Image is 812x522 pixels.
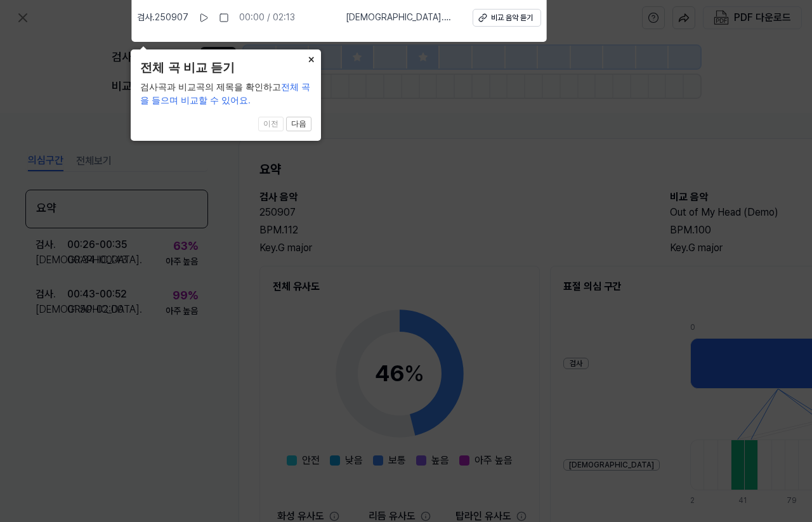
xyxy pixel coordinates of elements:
[286,117,311,132] button: 다음
[239,11,295,24] div: 00:00 / 02:13
[346,11,457,24] span: [DEMOGRAPHIC_DATA] . Out of My Head (Demo)
[140,82,310,105] span: 전체 곡을 들으며 비교할 수 있어요.
[473,9,541,27] button: 비교 음악 듣기
[137,11,188,24] span: 검사 . 250907
[140,59,311,77] header: 전체 곡 비교 듣기
[491,13,533,23] div: 비교 음악 듣기
[301,49,321,67] button: Close
[140,81,311,107] div: 검사곡과 비교곡의 제목을 확인하고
